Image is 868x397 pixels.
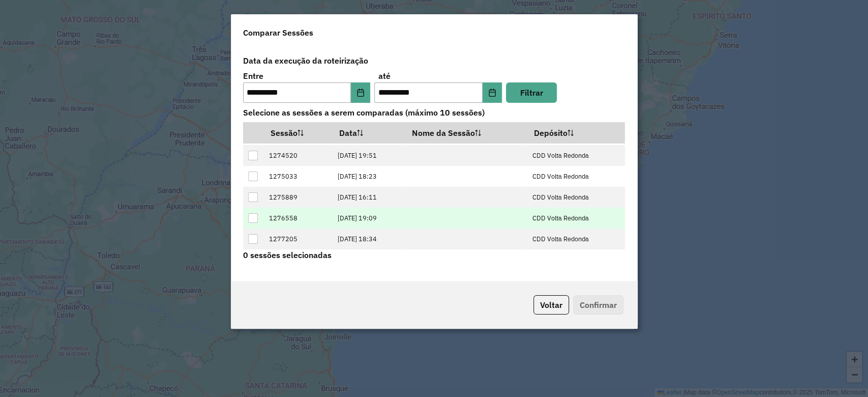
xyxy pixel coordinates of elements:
[332,145,405,166] td: [DATE] 19:51
[263,187,332,208] td: 1275889
[332,229,405,249] td: [DATE] 18:34
[263,208,332,229] td: 1276558
[527,187,625,208] td: CDD Volta Redonda
[527,229,625,249] td: CDD Volta Redonda
[243,70,263,82] label: Entre
[243,26,313,39] h4: Comparar Sessões
[237,103,632,122] label: Selecione as sessões a serem comparadas (máximo 10 sessões)
[237,51,632,70] label: Data da execução da roteirização
[527,208,625,229] td: CDD Volta Redonda
[243,249,332,261] label: 0 sessões selecionadas
[527,145,625,166] td: CDD Volta Redonda
[527,166,625,187] td: CDD Volta Redonda
[483,82,502,103] button: Choose Date
[378,70,391,82] label: até
[527,122,625,144] th: Depósito
[506,82,557,103] button: Filtrar
[263,229,332,249] td: 1277205
[263,122,332,144] th: Sessão
[332,208,405,229] td: [DATE] 19:09
[533,295,569,315] button: Voltar
[263,166,332,187] td: 1275033
[263,145,332,166] td: 1274520
[332,166,405,187] td: [DATE] 18:23
[405,122,527,144] th: Nome da Sessão
[351,82,370,103] button: Choose Date
[332,122,405,144] th: Data
[332,187,405,208] td: [DATE] 16:11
